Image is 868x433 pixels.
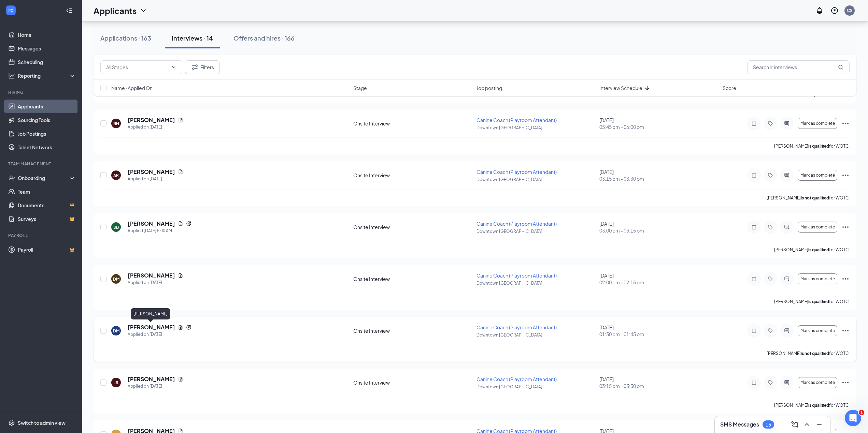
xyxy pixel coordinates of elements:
b: is qualified [808,247,829,252]
button: Minimize [814,419,825,430]
span: 03:15 pm - 03:30 pm [599,175,718,182]
svg: Analysis [8,72,15,79]
p: Downtown [GEOGRAPHIC_DATA] [476,332,596,338]
span: Score [723,85,736,91]
p: [PERSON_NAME] for WOTC. [774,299,850,304]
a: Team [18,185,76,198]
div: Applications · 163 [100,34,151,42]
iframe: Intercom live chat [845,410,861,426]
button: Mark as complete [798,118,837,129]
svg: Note [750,276,758,282]
p: Downtown [GEOGRAPHIC_DATA] [476,125,596,131]
div: AR [113,173,119,178]
div: Applied on [DATE] [128,383,183,390]
a: Messages [18,42,76,55]
svg: Ellipses [841,327,850,335]
h5: [PERSON_NAME] [128,272,175,279]
svg: Tag [766,173,774,178]
div: Applied [DATE] 5:00 AM [128,227,191,234]
p: Downtown [GEOGRAPHIC_DATA] [476,384,596,390]
h5: [PERSON_NAME] [128,220,175,227]
b: is not qualified [801,351,829,356]
span: Canine Coach (Playroom Attendant) [476,221,557,227]
span: Canine Coach (Playroom Attendant) [476,272,557,279]
svg: Ellipses [841,223,850,231]
a: SurveysCrown [18,212,76,226]
span: Stage [353,85,367,91]
span: 1 [859,410,864,415]
span: Mark as complete [800,277,835,281]
svg: Ellipses [841,378,850,387]
svg: Ellipses [841,275,850,283]
svg: ChevronDown [171,64,176,70]
div: Interviews · 14 [172,34,213,42]
svg: Note [750,121,758,126]
span: Job posting [476,85,502,91]
p: [PERSON_NAME] for WOTC. [767,350,850,356]
button: Filter Filters [185,60,220,74]
div: Offers and hires · 166 [233,34,295,42]
div: Applied on [DATE] [128,124,183,131]
svg: ActiveChat [783,224,791,230]
svg: Tag [766,380,774,385]
h1: Applicants [94,5,137,16]
p: [PERSON_NAME] for WOTC. [767,195,850,201]
svg: Document [178,376,183,382]
svg: ActiveChat [783,380,791,385]
h5: [PERSON_NAME] [128,375,175,383]
svg: QuestionInfo [830,6,839,15]
input: Search in interviews [747,60,850,74]
div: Reporting [18,72,76,79]
svg: MagnifyingGlass [838,64,843,70]
svg: Document [178,325,183,330]
span: Mark as complete [800,380,835,385]
span: 03:00 pm - 03:15 pm [599,227,718,234]
svg: Tag [766,328,774,333]
div: Payroll [8,233,75,238]
svg: Document [178,117,183,123]
a: Applicants [18,100,76,113]
span: Interview Schedule [599,85,642,91]
button: Mark as complete [798,377,837,388]
p: Downtown [GEOGRAPHIC_DATA] [476,280,596,286]
svg: WorkstreamLogo [8,7,14,14]
div: Switch to admin view [18,419,66,426]
span: Canine Coach (Playroom Attendant) [476,324,557,330]
svg: ArrowDown [643,84,651,92]
div: [DATE] [599,220,718,234]
div: Applied on [DATE] [128,331,191,338]
svg: Tag [766,224,774,230]
div: Onsite Interview [353,120,472,127]
a: PayrollCrown [18,243,76,256]
svg: Collapse [66,7,73,14]
div: Onsite Interview [353,275,472,282]
div: BH [113,121,119,126]
h3: SMS Messages [720,421,759,428]
span: 03:15 pm - 03:30 pm [599,383,718,389]
div: Onsite Interview [353,327,472,334]
div: DM [113,276,119,282]
svg: ChevronDown [139,6,147,15]
div: Onsite Interview [353,172,472,179]
p: Downtown [GEOGRAPHIC_DATA] [476,228,596,234]
span: Mark as complete [800,173,835,178]
p: Downtown [GEOGRAPHIC_DATA] [476,177,596,182]
svg: Note [750,224,758,230]
svg: Minimize [815,420,823,429]
span: 01:30 pm - 01:45 pm [599,331,718,338]
a: Home [18,28,76,42]
span: 02:00 pm - 02:15 pm [599,279,718,286]
span: 05:45 pm - 06:00 pm [599,123,718,130]
span: Canine Coach (Playroom Attendant) [476,117,557,123]
div: [PERSON_NAME] [131,308,170,319]
div: CS [847,8,853,13]
svg: Tag [766,121,774,126]
svg: Ellipses [841,119,850,128]
button: Mark as complete [798,273,837,284]
svg: Note [750,380,758,385]
b: is qualified [808,299,829,304]
svg: ActiveChat [783,121,791,126]
button: Mark as complete [798,170,837,181]
span: Mark as complete [800,225,835,229]
a: DocumentsCrown [18,198,76,212]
